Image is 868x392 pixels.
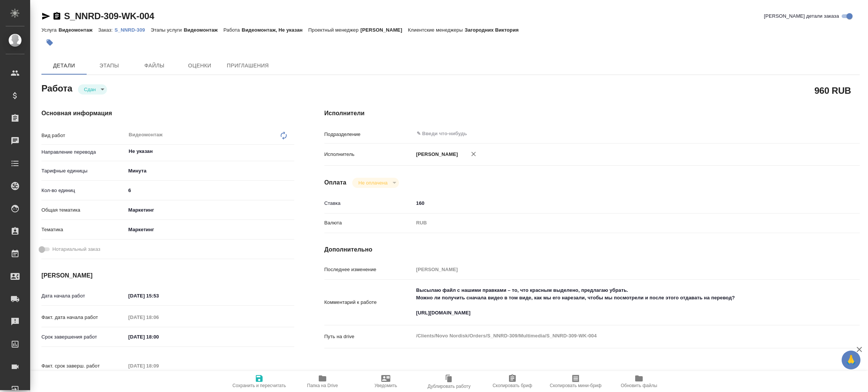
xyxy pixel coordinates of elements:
p: [PERSON_NAME] [361,27,408,33]
p: Комментарий к работе [324,299,414,306]
button: Open [811,133,813,134]
p: Работа [223,27,242,33]
p: Услуга [41,27,58,33]
input: Пустое поле [126,312,192,323]
p: Факт. срок заверш. работ [41,362,126,370]
span: Обновить файлы [621,383,657,388]
p: Вид работ [41,132,126,139]
div: RUB [414,217,815,229]
button: Сдан [82,86,98,93]
p: Общая тематика [41,206,126,214]
h4: Исполнители [324,109,860,118]
input: Пустое поле [414,264,815,275]
span: Оценки [182,61,218,70]
p: Дата начала работ [41,292,126,300]
input: ✎ Введи что-нибудь [414,198,815,209]
div: Минута [126,165,294,177]
button: Сохранить и пересчитать [228,371,291,392]
input: ✎ Введи что-нибудь [416,129,788,138]
button: Скопировать бриф [481,371,544,392]
p: Кол-во единиц [41,187,126,194]
span: Скопировать бриф [492,383,532,388]
div: Сдан [352,178,399,188]
button: Уведомить [354,371,417,392]
button: Дублировать работу [417,371,481,392]
button: Удалить исполнителя [465,146,482,162]
button: Скопировать ссылку [52,12,61,21]
p: Клиентские менеджеры [408,27,465,33]
span: Этапы [91,61,127,70]
span: Нотариальный заказ [52,246,100,253]
p: Валюта [324,219,414,227]
span: Папка на Drive [307,383,338,388]
p: Исполнитель [324,151,414,158]
button: Папка на Drive [291,371,354,392]
input: ✎ Введи что-нибудь [126,290,192,301]
span: Приглашения [227,61,269,70]
h2: Работа [41,81,72,95]
input: ✎ Введи что-нибудь [126,331,192,342]
p: Загородних Виктория [465,27,524,33]
p: Ставка [324,200,414,207]
p: [PERSON_NAME] [414,151,458,158]
div: Маркетинг [126,204,294,217]
p: Видеомонтаж [58,27,98,33]
span: 🙏 [845,352,857,368]
p: Этапы услуги [151,27,184,33]
p: Срок завершения работ [41,333,126,341]
p: Факт. дата начала работ [41,314,126,321]
span: Уведомить [374,383,397,388]
button: Open [290,151,292,152]
div: Маркетинг [126,223,294,236]
span: Дублировать работу [428,384,471,389]
span: Детали [46,61,82,70]
p: Видеомонтаж, Не указан [242,27,309,33]
p: Подразделение [324,131,414,138]
p: Тарифные единицы [41,167,126,175]
h4: [PERSON_NAME] [41,271,294,280]
p: S_NNRD-309 [115,27,151,33]
span: Файлы [136,61,173,70]
p: Направление перевода [41,148,126,156]
h4: Дополнительно [324,245,860,254]
h2: 960 RUB [815,84,851,97]
input: ✎ Введи что-нибудь [126,185,294,196]
p: Заказ: [98,27,115,33]
button: Обновить файлы [607,371,671,392]
button: Скопировать мини-бриф [544,371,607,392]
p: Последнее изменение [324,266,414,273]
p: Проектный менеджер [308,27,360,33]
p: Видеомонтаж [184,27,223,33]
button: Не оплачена [356,180,390,186]
span: Сохранить и пересчитать [232,383,286,388]
span: [PERSON_NAME] детали заказа [764,12,839,20]
a: S_NNRD-309-WK-004 [64,11,154,21]
p: Тематика [41,226,126,233]
textarea: /Clients/Novo Nordisk/Orders/S_NNRD-309/Multimedia/S_NNRD-309-WK-004 [414,329,815,342]
button: Добавить тэг [41,34,58,51]
h4: Основная информация [41,109,294,118]
a: S_NNRD-309 [115,26,151,33]
textarea: Высылаю файл с нашими правками – то, что красным выделено, предлагаю убрать. Можно ли получить сн... [414,284,815,319]
button: Скопировать ссылку для ЯМессенджера [41,12,50,21]
button: 🙏 [842,351,860,369]
h4: Оплата [324,178,347,187]
p: Путь на drive [324,333,414,340]
div: Сдан [78,84,107,95]
input: Пустое поле [126,360,192,371]
span: Скопировать мини-бриф [550,383,601,388]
